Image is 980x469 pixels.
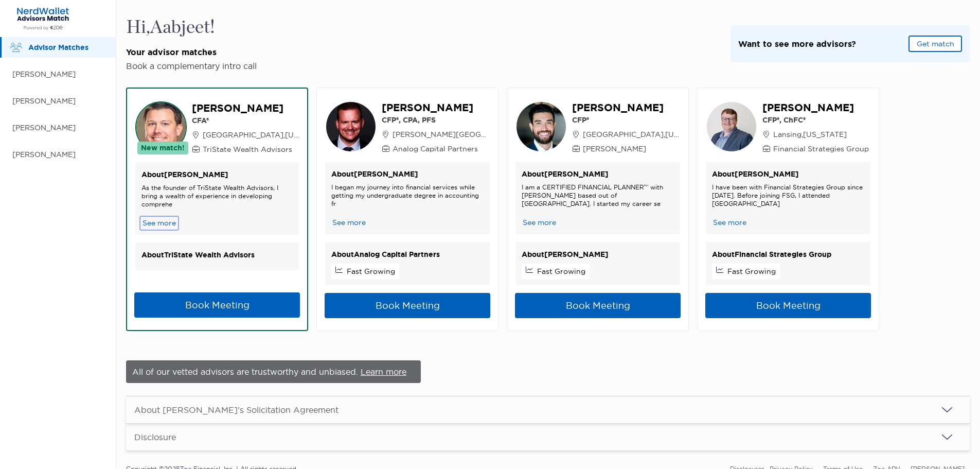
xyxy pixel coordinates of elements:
p: Advisor Matches [28,41,105,54]
p: I am a CERTIFIED FINANCIAL PLANNER™ with [PERSON_NAME] based out of [GEOGRAPHIC_DATA]. I started ... [522,183,674,208]
p: I have been with Financial Strategies Group since [DATE]. Before joining FSG, I attended [GEOGRAP... [712,183,864,208]
p: About [PERSON_NAME] [331,168,484,181]
p: About [PERSON_NAME] [522,248,674,261]
p: Fast Growing [347,266,395,276]
img: advisor picture [135,101,187,153]
p: About [PERSON_NAME] [141,168,293,181]
img: icon arrow [941,431,953,443]
img: icon arrow [941,404,953,416]
p: [PERSON_NAME] [12,121,105,134]
p: [PERSON_NAME] [12,95,105,108]
p: [GEOGRAPHIC_DATA] , [US_STATE] [572,129,681,140]
button: Book Meeting [134,292,300,318]
p: Financial Strategies Group [762,144,869,154]
div: Disclosure [134,432,176,442]
p: [PERSON_NAME] [572,144,681,154]
p: Lansing , [US_STATE] [762,129,869,140]
h2: Hi, Aabjeet ! [126,16,257,39]
a: Learn more [361,367,406,377]
p: [GEOGRAPHIC_DATA] , [US_STATE] [192,130,300,140]
button: See more [141,218,177,229]
button: Book Meeting [325,293,490,318]
button: See more [331,217,367,228]
p: [PERSON_NAME] [12,68,105,81]
button: See more [522,217,557,228]
button: advisor pictureNew match![PERSON_NAME]CFA® [GEOGRAPHIC_DATA],[US_STATE] TriState Wealth Advisors [135,101,299,154]
p: TriState Wealth Advisors [192,144,300,154]
span: All of our vetted advisors are trustworthy and unbiased. [132,367,361,377]
p: [PERSON_NAME] [382,100,490,115]
button: Book Meeting [515,293,681,318]
p: [PERSON_NAME] [572,100,681,115]
p: CFP® [572,115,681,125]
p: [PERSON_NAME][GEOGRAPHIC_DATA] , [US_STATE] [382,129,490,140]
button: New match! [137,142,188,154]
p: Fast Growing [727,266,776,276]
img: advisor picture [325,101,377,152]
h3: Book a complementary intro call [126,61,257,71]
img: advisor picture [706,101,757,152]
button: Get match [908,36,962,52]
p: I began my journey into financial services while getting my undergraduate degree in accounting fr [331,183,484,208]
button: See more [712,217,747,228]
p: As the founder of TriState Wealth Advisors, I bring a wealth of experience in developing comprehe [141,184,293,209]
p: About Financial Strategies Group [712,248,864,261]
p: Want to see more advisors? [738,38,856,50]
p: Fast Growing [537,266,585,276]
p: CFP®, CPA, PFS [382,115,490,125]
button: advisor picture[PERSON_NAME]CFP®, CPA, PFS [PERSON_NAME][GEOGRAPHIC_DATA],[US_STATE] Analog Capit... [325,100,490,154]
p: CFA® [192,115,300,126]
p: About Analog Capital Partners [331,248,484,261]
button: Book Meeting [705,293,871,318]
img: advisor picture [515,101,567,152]
p: [PERSON_NAME] [192,101,300,115]
div: About [PERSON_NAME]'s Solicitation Agreement [134,405,338,415]
p: [PERSON_NAME] [762,100,869,115]
p: About [PERSON_NAME] [522,168,674,181]
p: Analog Capital Partners [382,144,490,154]
button: advisor picture[PERSON_NAME]CFP®, ChFC® Lansing,[US_STATE] Financial Strategies Group [706,100,870,154]
p: About [PERSON_NAME] [712,168,864,181]
p: CFP®, ChFC® [762,115,869,125]
button: advisor picture[PERSON_NAME]CFP® [GEOGRAPHIC_DATA],[US_STATE] [PERSON_NAME] [515,100,680,154]
p: About TriState Wealth Advisors [141,249,293,262]
h2: Your advisor matches [126,47,257,58]
p: [PERSON_NAME] [12,148,105,161]
img: Zoe Financial [12,7,74,30]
